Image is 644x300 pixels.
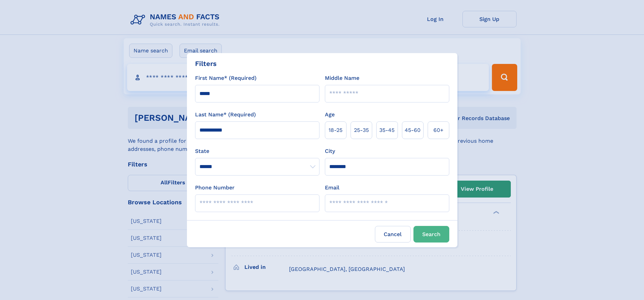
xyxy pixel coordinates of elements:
[325,184,339,192] label: Email
[405,126,421,134] span: 45‑60
[433,126,444,134] span: 60+
[413,226,449,243] button: Search
[195,147,319,155] label: State
[325,111,335,119] label: Age
[379,126,395,134] span: 35‑45
[329,126,342,134] span: 18‑25
[354,126,369,134] span: 25‑35
[195,74,257,82] label: First Name* (Required)
[195,59,217,69] div: Filters
[375,226,411,243] label: Cancel
[325,74,359,82] label: Middle Name
[195,111,256,119] label: Last Name* (Required)
[195,184,235,192] label: Phone Number
[325,147,335,155] label: City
